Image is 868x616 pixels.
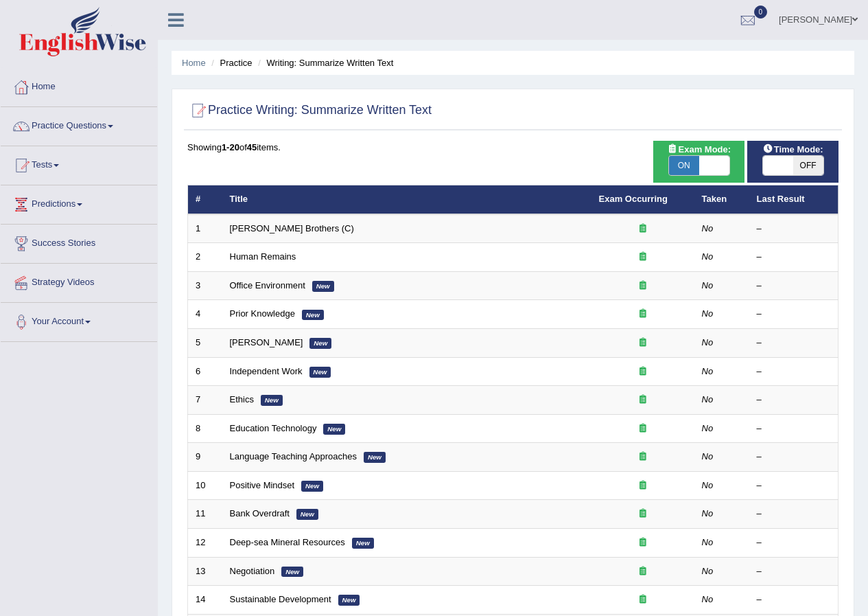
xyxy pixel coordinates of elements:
em: New [281,567,303,578]
span: 0 [754,5,768,19]
div: Exam occurring question [599,450,687,464]
em: No [702,337,714,347]
em: No [702,594,714,604]
td: 13 [188,557,222,586]
a: Home [1,68,157,102]
span: Exam Mode: [662,142,736,157]
em: No [702,423,714,433]
em: New [364,452,386,463]
div: – [757,336,831,350]
td: 11 [188,500,222,529]
a: Negotiation [230,566,275,576]
b: 1-20 [222,142,239,152]
div: – [757,593,831,606]
div: – [757,507,831,521]
div: Showing of items. [187,141,838,154]
em: New [352,538,374,549]
a: Education Technology [230,423,317,433]
td: 6 [188,357,222,386]
a: Ethics [230,394,254,404]
div: – [757,308,831,321]
div: – [757,223,831,236]
td: 2 [188,243,222,272]
div: – [757,565,831,578]
div: – [757,280,831,293]
div: Exam occurring question [599,536,687,549]
a: Bank Overdraft [230,508,290,518]
div: Exam occurring question [599,280,687,293]
em: New [302,310,324,321]
td: 8 [188,414,222,443]
em: No [702,451,714,461]
div: Show exams occurring in exams [653,141,744,183]
a: [PERSON_NAME] [230,337,303,347]
em: New [312,281,334,292]
div: – [757,422,831,435]
div: Exam occurring question [599,479,687,492]
em: No [702,480,714,490]
td: 9 [188,443,222,472]
div: Exam occurring question [599,393,687,407]
a: Positive Mindset [230,480,295,490]
a: Prior Knowledge [230,308,295,319]
em: New [338,595,360,606]
span: Time Mode: [758,142,829,157]
a: Tests [1,146,157,181]
em: New [323,424,345,435]
div: – [757,536,831,549]
td: 5 [188,329,222,358]
em: No [702,566,714,576]
div: – [757,251,831,264]
div: – [757,365,831,378]
div: Exam occurring question [599,223,687,236]
a: Exam Occurring [599,194,668,204]
td: 14 [188,586,222,615]
div: Exam occurring question [599,565,687,578]
td: 4 [188,300,222,329]
div: Exam occurring question [599,336,687,350]
a: Home [182,58,206,68]
em: New [309,367,331,378]
a: Language Teaching Approaches [230,451,357,461]
td: 10 [188,471,222,500]
td: 3 [188,271,222,300]
span: OFF [793,156,823,175]
div: Exam occurring question [599,308,687,321]
a: Your Account [1,303,157,337]
div: Exam occurring question [599,593,687,606]
li: Writing: Summarize Written Text [255,56,393,69]
em: New [296,509,318,520]
td: 1 [188,214,222,243]
th: # [188,185,222,214]
b: 45 [247,142,257,152]
a: Success Stories [1,225,157,259]
a: Predictions [1,185,157,220]
em: No [702,366,714,376]
em: New [309,338,331,349]
a: Independent Work [230,366,303,376]
a: Office Environment [230,280,305,290]
div: Exam occurring question [599,507,687,521]
em: New [261,395,283,406]
em: No [702,251,714,262]
th: Taken [694,185,749,214]
td: 12 [188,528,222,557]
a: Sustainable Development [230,594,331,604]
th: Last Result [749,185,838,214]
span: ON [669,156,699,175]
em: No [702,280,714,290]
em: No [702,537,714,547]
div: Exam occurring question [599,422,687,435]
div: – [757,393,831,407]
em: New [301,481,323,492]
li: Practice [208,56,252,69]
a: Practice Questions [1,107,157,141]
a: Deep-sea Mineral Resources [230,537,345,547]
div: – [757,479,831,492]
a: Strategy Videos [1,264,157,298]
a: Human Remains [230,251,296,262]
td: 7 [188,386,222,415]
a: [PERSON_NAME] Brothers (C) [230,223,354,233]
em: No [702,308,714,319]
em: No [702,394,714,404]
